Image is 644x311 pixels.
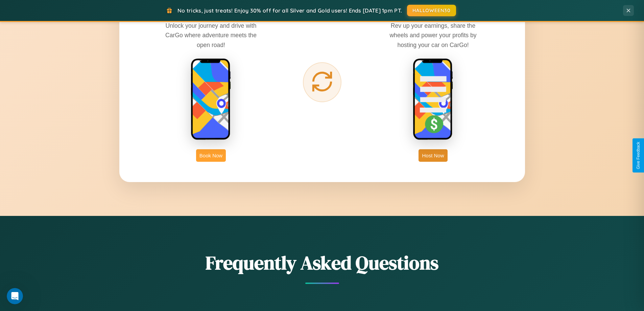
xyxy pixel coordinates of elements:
iframe: Intercom live chat [7,288,23,304]
button: Book Now [196,149,226,162]
div: Give Feedback [636,142,641,169]
p: Rev up your earnings, share the wheels and power your profits by hosting your car on CarGo! [382,21,484,49]
p: Unlock your journey and drive with CarGo where adventure meets the open road! [160,21,262,49]
h2: Frequently Asked Questions [119,250,525,276]
img: rent phone [191,58,231,141]
img: host phone [413,58,453,141]
button: Host Now [419,149,447,162]
span: No tricks, just treats! Enjoy 30% off for all Silver and Gold users! Ends [DATE] 1pm PT. [177,7,402,14]
button: HALLOWEEN30 [407,5,456,16]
